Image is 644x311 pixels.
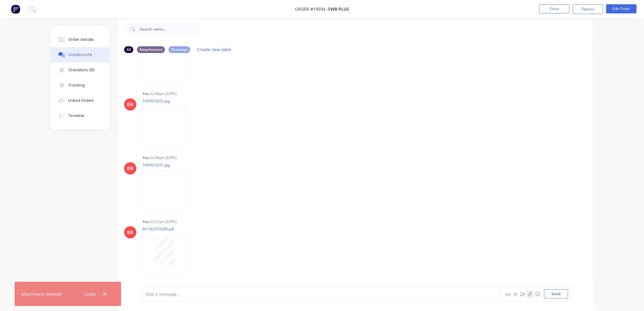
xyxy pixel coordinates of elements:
span: SWB Plus [328,6,349,12]
div: Linked Orders [68,98,94,103]
input: Search notes... [140,23,200,35]
div: All [124,46,133,53]
button: Collaborate [51,47,109,62]
div: You [142,91,149,97]
button: Linked Orders [51,93,109,108]
button: Create new label [194,45,235,54]
div: Drawings [169,46,190,53]
div: 02:46pm [DATE] [150,155,177,161]
div: Collaborate [68,52,92,58]
div: BR [127,229,134,236]
span: Order #19034 - [295,6,328,12]
div: Attachment deleted [21,291,61,297]
button: Close [539,4,570,13]
button: Order details [51,32,109,47]
div: You [142,219,149,224]
p: 1000016251.jpg [142,162,192,168]
div: Timeline [68,113,84,118]
div: Tracking [68,83,85,88]
button: Aa [505,290,512,298]
button: @ [512,290,519,298]
div: 02:46pm [DATE] [150,91,177,97]
div: 02:52pm [DATE] [150,219,177,224]
button: Edit Order [606,4,637,13]
button: Options [573,4,603,14]
img: Factory [11,5,20,14]
div: Attachments [137,46,165,53]
button: Send [544,289,568,299]
div: BR [127,101,134,108]
p: 1000016252.jpg [142,98,192,104]
button: Tracking [51,78,109,93]
button: Checklists 0/0 [51,62,109,78]
button: Undo [81,290,99,298]
div: You [142,155,149,161]
p: M11825TOLBR.pdf [142,226,192,231]
button: ☺ [534,290,541,298]
div: BR [127,165,134,172]
div: Checklists 0/0 [68,67,95,73]
div: Order details [68,37,94,42]
button: Timeline [51,108,109,123]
